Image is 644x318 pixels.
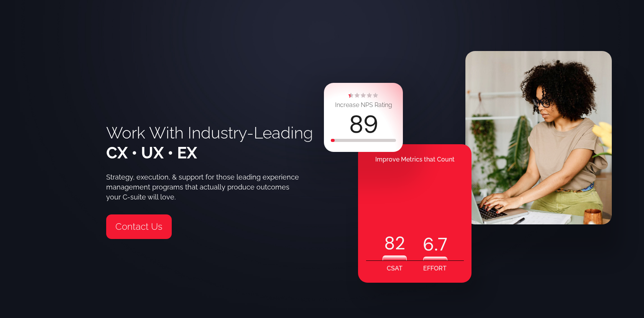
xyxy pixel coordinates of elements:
div: Strategy, execution, & support for those leading experience management programs that actually pro... [106,172,304,202]
div: Improve Metrics that Count [358,152,472,167]
span: CX • UX • EX [106,143,197,162]
div: . [423,232,447,257]
div: EFFORT [423,261,447,276]
code: 7 [438,232,447,257]
code: 6 [423,232,434,257]
h1: Work With Industry-Leading [106,123,313,163]
div: 82 [383,231,407,255]
div: 89 [349,112,378,137]
div: CSAT [387,261,402,276]
div: Increase NPS Rating [335,100,392,110]
a: Contact Us [106,214,172,239]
